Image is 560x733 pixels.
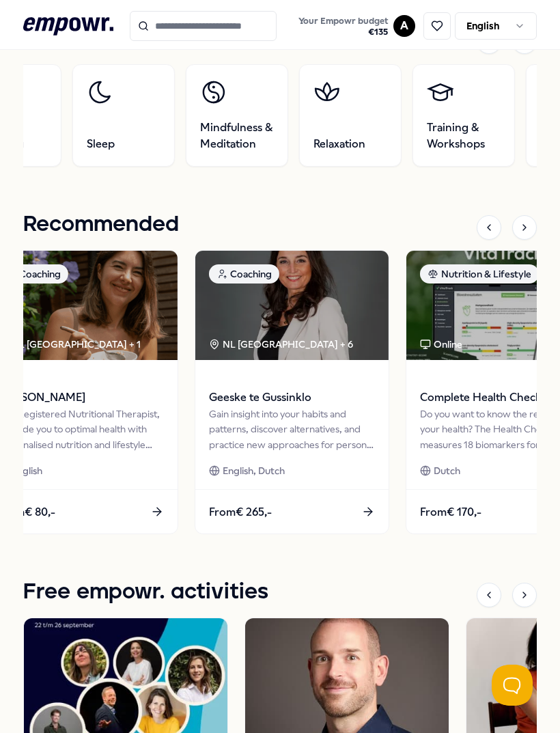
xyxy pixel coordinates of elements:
div: Coaching [209,264,279,283]
span: € 135 [298,27,388,38]
input: Search for products, categories or subcategories [130,11,277,41]
span: English, Dutch [223,463,285,478]
span: Geeske te Gussinklo [209,389,375,406]
button: Your Empowr budget€135 [296,13,391,40]
h1: Free empowr. activities [23,575,268,609]
span: Sleep [87,136,115,152]
span: English [12,463,42,478]
a: package imageCoachingNL [GEOGRAPHIC_DATA] + 6Geeske te GussinkloGain insight into your habits and... [195,250,389,534]
a: Sleep [72,64,175,167]
h1: Recommended [23,208,179,242]
div: NL [GEOGRAPHIC_DATA] + 6 [209,337,353,352]
a: Training & Workshops [412,64,515,167]
span: Dutch [434,463,460,478]
img: package image [195,251,389,360]
span: Mindfulness & Meditation [200,120,274,152]
span: From € 265,- [209,503,272,521]
iframe: Help Scout Beacon - Open [492,665,533,706]
span: Relaxation [313,136,365,152]
div: Nutrition & Lifestyle [420,264,539,283]
a: Mindfulness & Meditation [186,64,288,167]
div: Gain insight into your habits and patterns, discover alternatives, and practice new approaches fo... [209,406,375,452]
span: From € 170,- [420,503,481,521]
a: Your Empowr budget€135 [293,12,393,40]
div: Online [420,337,462,352]
a: Relaxation [299,64,402,167]
button: A [393,15,415,37]
span: Your Empowr budget [298,16,388,27]
span: Training & Workshops [427,120,501,152]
